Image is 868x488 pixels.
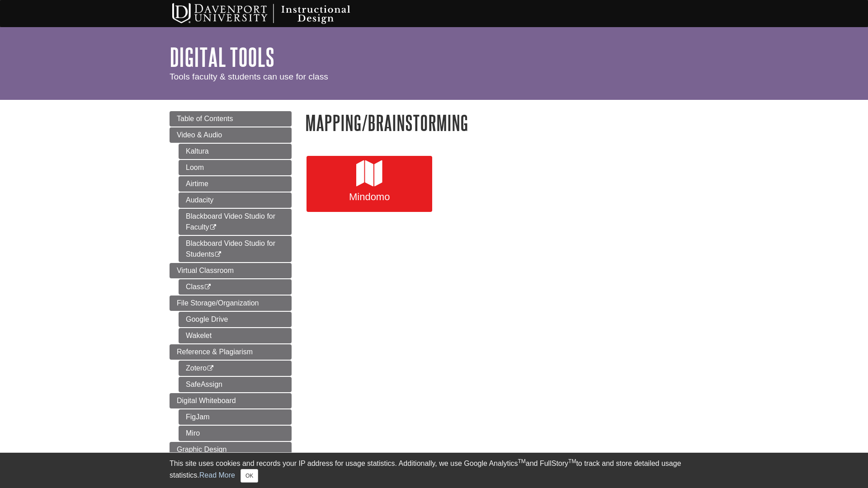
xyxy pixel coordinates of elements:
i: This link opens in a new window [214,252,222,258]
i: This link opens in a new window [204,284,212,290]
a: Loom [179,160,292,175]
a: Virtual Classroom [170,263,292,278]
button: Close [241,469,258,483]
a: Zotero [179,361,292,376]
a: Table of Contents [170,111,292,127]
i: This link opens in a new window [209,225,217,230]
a: Miro [179,426,292,441]
a: Digital Tools [170,43,274,71]
sup: TM [568,458,576,465]
span: File Storage/Organization [177,299,259,307]
a: Digital Whiteboard [170,393,292,408]
a: Blackboard Video Studio for Students [179,236,292,262]
a: Reference & Plagiarism [170,344,292,360]
span: Video & Audio [177,131,222,139]
span: Table of Contents [177,115,233,122]
span: Reference & Plagiarism [177,348,253,356]
i: This link opens in a new window [207,366,214,371]
a: Wakelet [179,328,292,343]
a: Airtime [179,176,292,192]
a: Graphic Design [170,442,292,457]
span: Mindomo [313,191,425,203]
span: Graphic Design [177,446,226,453]
a: Blackboard Video Studio for Faculty [179,209,292,235]
div: This site uses cookies and records your IP address for usage statistics. Additionally, we use Goo... [170,458,698,483]
a: Class [179,279,292,295]
a: Google Drive [179,312,292,327]
sup: TM [518,458,525,465]
h1: Mapping/Brainstorming [305,111,698,134]
a: Kaltura [179,144,292,159]
a: Read More [199,471,235,479]
img: Davenport University Instructional Design [165,2,382,25]
a: File Storage/Organization [170,296,292,311]
span: Virtual Classroom [177,267,234,274]
a: Audacity [179,192,292,208]
span: Digital Whiteboard [177,397,236,404]
a: FigJam [179,409,292,425]
span: Tools faculty & students can use for class [170,72,328,81]
a: Mindomo [307,156,432,212]
a: SafeAssign [179,377,292,392]
a: Video & Audio [170,127,292,143]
